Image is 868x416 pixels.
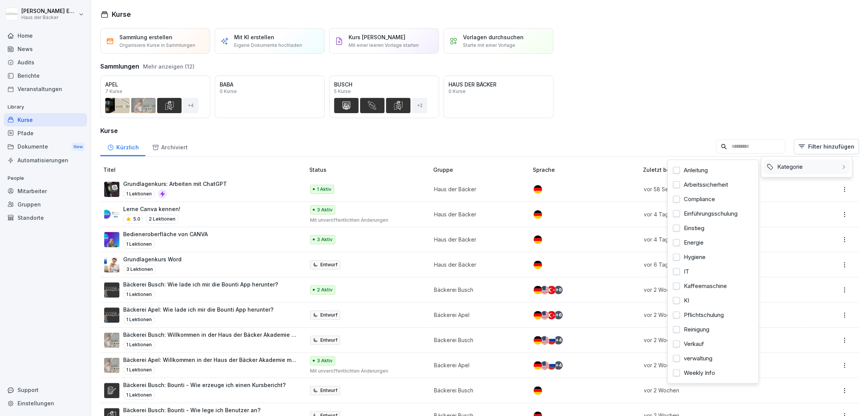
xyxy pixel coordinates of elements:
div: IT [670,264,756,279]
div: Energie [670,235,756,250]
div: Kaffeemaschine [670,279,756,293]
div: Weekly Info [670,366,756,380]
div: Filter hinzufügen [761,156,852,178]
div: Reinigung [670,322,756,337]
div: Verkauf [670,337,756,351]
div: verwaltung [670,351,756,366]
div: Kategorie [764,160,850,174]
div: Hygiene [670,250,756,264]
div: KI [670,293,756,308]
div: Pflichtschulung [670,308,756,322]
div: Compliance [670,192,756,206]
div: Einführungsschulung [670,206,756,221]
div: Arbeitssicherheit [670,178,756,192]
div: Anleitung [670,163,756,178]
div: Einstieg [670,221,756,235]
